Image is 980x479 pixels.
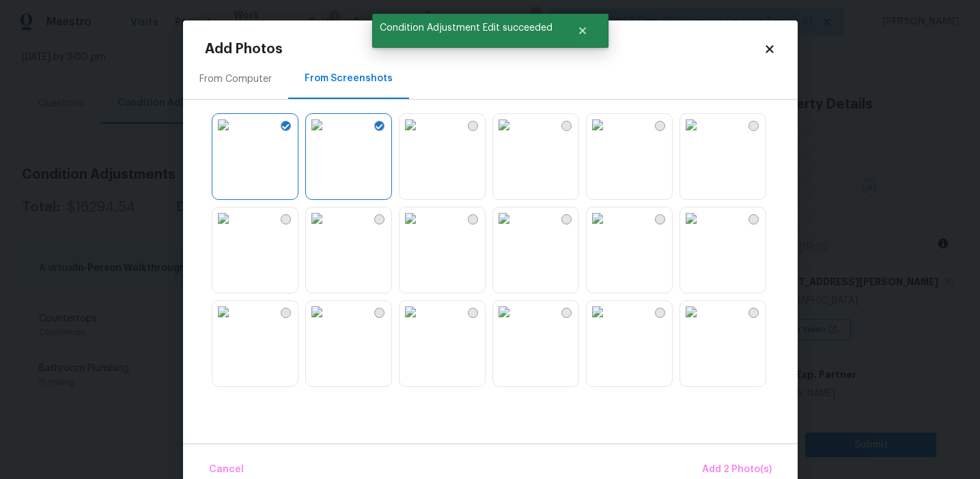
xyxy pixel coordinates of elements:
[372,14,560,42] span: Condition Adjustment Edit succeeded
[305,72,393,85] div: From Screenshots
[209,461,244,478] span: Cancel
[376,124,383,130] img: Screenshot Selected Check Icon
[205,42,764,56] h2: Add Photos
[702,461,772,478] span: Add 2 Photo(s)
[282,124,290,130] img: Screenshot Selected Check Icon
[560,17,605,44] button: Close
[199,72,272,86] div: From Computer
